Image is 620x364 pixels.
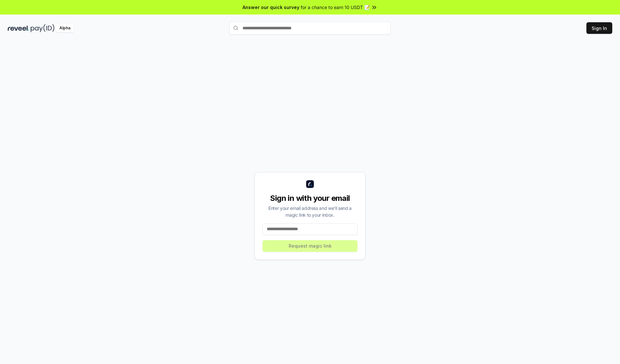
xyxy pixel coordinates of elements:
span: for a chance to earn 10 USDT 📝 [301,4,370,11]
span: Answer our quick survey [243,4,299,11]
div: Alpha [56,24,74,32]
img: logo_small [306,180,314,188]
button: Sign In [586,22,612,34]
img: pay_id [31,24,55,32]
div: Sign in with your email [263,193,357,203]
img: reveel_dark [8,24,29,32]
div: Enter your email address and we’ll send a magic link to your inbox. [263,205,357,218]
